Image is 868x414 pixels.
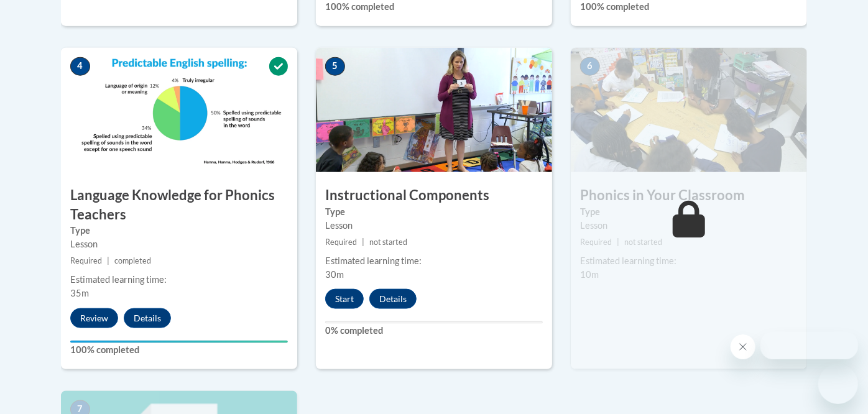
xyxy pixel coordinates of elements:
span: not started [624,237,662,247]
span: 4 [70,57,90,76]
div: Lesson [70,237,288,251]
span: | [107,256,109,265]
button: Details [124,308,171,328]
div: Lesson [580,219,798,232]
h3: Instructional Components [316,186,552,205]
span: Required [325,237,357,247]
div: Lesson [325,219,543,232]
span: 6 [580,57,600,76]
label: 0% completed [325,324,543,338]
div: Estimated learning time: [70,273,288,287]
img: Course Image [61,48,297,172]
h3: Language Knowledge for Phonics Teachers [61,186,297,224]
button: Details [369,289,417,309]
span: | [617,237,619,247]
label: Type [70,224,288,237]
span: completed [114,256,151,265]
div: Your progress [70,341,288,343]
span: 10m [580,269,599,280]
span: 5 [325,57,345,76]
div: Estimated learning time: [580,254,798,268]
span: Required [580,237,612,247]
label: Type [580,205,798,219]
div: Estimated learning time: [325,254,543,268]
iframe: Close message [731,334,755,359]
img: Course Image [316,48,552,172]
button: Review [70,308,118,328]
label: Type [325,205,543,219]
iframe: Button to launch messaging window [818,364,858,404]
span: | [362,237,364,247]
label: 100% completed [70,343,288,357]
iframe: Message from company [760,332,858,359]
img: Course Image [571,48,807,172]
span: 30m [325,269,344,280]
span: 35m [70,288,89,298]
span: not started [369,237,407,247]
button: Start [325,289,364,309]
h3: Phonics in Your Classroom [571,186,807,205]
span: Required [70,256,102,265]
